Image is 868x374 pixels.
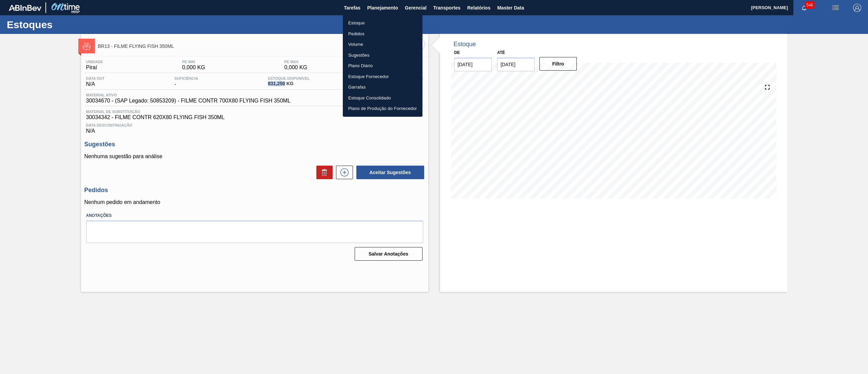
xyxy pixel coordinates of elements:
a: Pedidos [343,29,422,39]
a: Plano de Produção do Fornecedor [343,103,422,114]
a: Volume [343,39,422,50]
a: Estoque Consolidado [343,93,422,104]
a: Estoque Fornecedor [343,71,422,82]
a: Plano Diário [343,60,422,71]
a: Sugestões [343,50,422,61]
a: Estoque [343,18,422,29]
a: Garrafas [343,82,422,93]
